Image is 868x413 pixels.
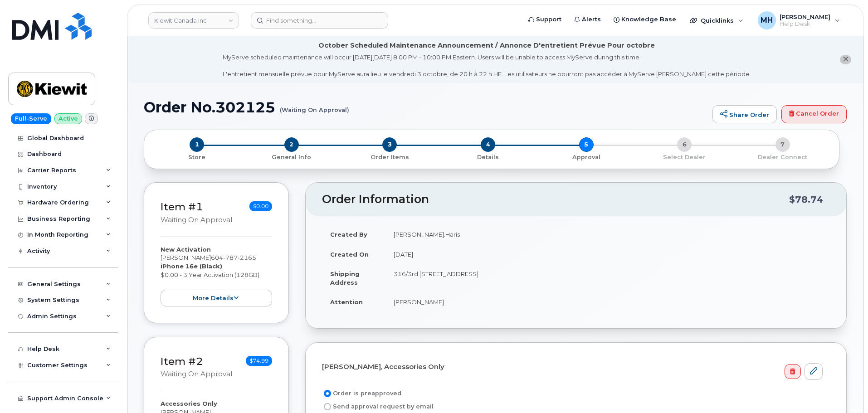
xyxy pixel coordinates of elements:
[330,231,367,238] strong: Created By
[249,201,272,211] span: $0.00
[385,224,830,244] td: [PERSON_NAME].Haris
[712,105,777,123] a: Share Order
[238,254,256,261] span: 2165
[155,153,239,161] p: Store
[385,264,830,292] td: 316/3rd [STREET_ADDRESS]
[322,363,823,371] h4: [PERSON_NAME], Accessories Only
[161,290,272,306] button: more details
[324,403,331,410] input: Send approval request by email
[322,388,401,399] label: Order is preapproved
[161,246,211,253] strong: New Activation
[322,401,434,412] label: Send approval request by email
[385,244,830,264] td: [DATE]
[382,137,397,152] span: 3
[443,153,534,161] p: Details
[144,99,708,115] h1: Order No.302125
[341,152,439,161] a: 3 Order Items
[243,152,341,161] a: 2 General Info
[344,153,435,161] p: Order Items
[161,355,203,368] a: Item #2
[330,270,360,286] strong: Shipping Address
[324,390,331,397] input: Order is preapproved
[840,55,851,64] button: close notification
[318,41,655,50] div: October Scheduled Maintenance Announcement / Annonce D'entretient Prévue Pour octobre
[161,200,203,213] a: Item #1
[330,251,369,258] strong: Created On
[161,245,272,306] div: [PERSON_NAME] $0.00 - 3 Year Activation (128GB)
[246,356,272,366] span: $74.99
[246,153,337,161] p: General Info
[322,193,789,206] h2: Order Information
[781,105,847,123] a: Cancel Order
[211,254,256,261] span: 604
[161,216,232,224] small: Waiting On Approval
[284,137,299,152] span: 2
[151,152,243,161] a: 1 Store
[190,137,204,152] span: 1
[161,262,222,270] strong: iPhone 16e (Black)
[223,53,751,78] div: MyServe scheduled maintenance will occur [DATE][DATE] 8:00 PM - 10:00 PM Eastern. Users will be u...
[223,254,238,261] span: 787
[481,137,495,152] span: 4
[330,298,363,306] strong: Attention
[789,191,823,208] div: $78.74
[280,99,349,113] small: (Waiting On Approval)
[161,400,217,407] strong: Accessories Only
[385,292,830,312] td: [PERSON_NAME]
[439,152,537,161] a: 4 Details
[161,370,232,378] small: Waiting On Approval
